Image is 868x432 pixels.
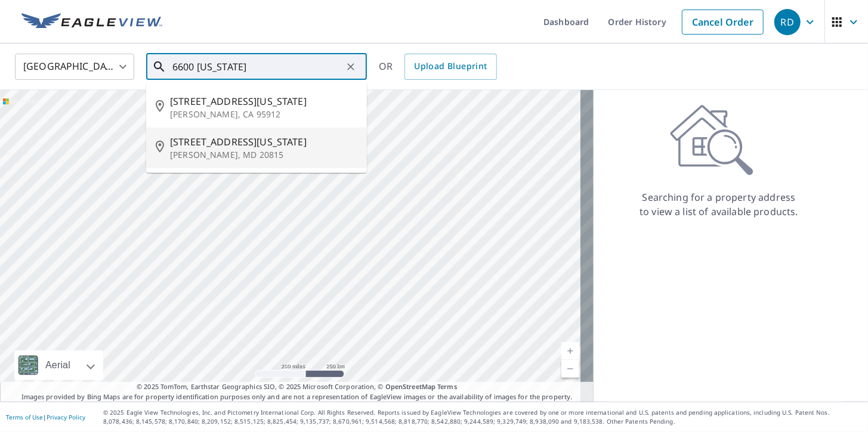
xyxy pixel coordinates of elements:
span: Upload Blueprint [414,59,487,74]
a: Upload Blueprint [404,54,496,80]
a: Current Level 5, Zoom In [561,342,579,360]
div: Aerial [14,350,103,380]
div: RD [774,9,801,35]
div: OR [379,54,497,80]
span: [STREET_ADDRESS][US_STATE] [170,135,357,149]
span: [STREET_ADDRESS][US_STATE] [170,94,357,108]
a: Current Level 5, Zoom Out [561,360,579,378]
p: Searching for a property address to view a list of available products. [639,190,799,219]
img: EV Logo [21,13,162,31]
div: [GEOGRAPHIC_DATA] [15,50,134,83]
input: Search by address or latitude-longitude [172,50,342,83]
a: Terms [437,382,457,391]
p: [PERSON_NAME], MD 20815 [170,149,357,161]
div: Aerial [42,350,74,380]
a: Terms of Use [6,413,43,421]
a: Cancel Order [682,10,764,35]
button: Clear [342,58,359,75]
a: Privacy Policy [47,413,85,421]
p: © 2025 Eagle View Technologies, Inc. and Pictometry International Corp. All Rights Reserved. Repo... [103,408,862,426]
p: | [6,414,85,421]
span: © 2025 TomTom, Earthstar Geographics SIO, © 2025 Microsoft Corporation, © [137,382,457,392]
a: OpenStreetMap [385,382,435,391]
p: [PERSON_NAME], CA 95912 [170,108,357,120]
